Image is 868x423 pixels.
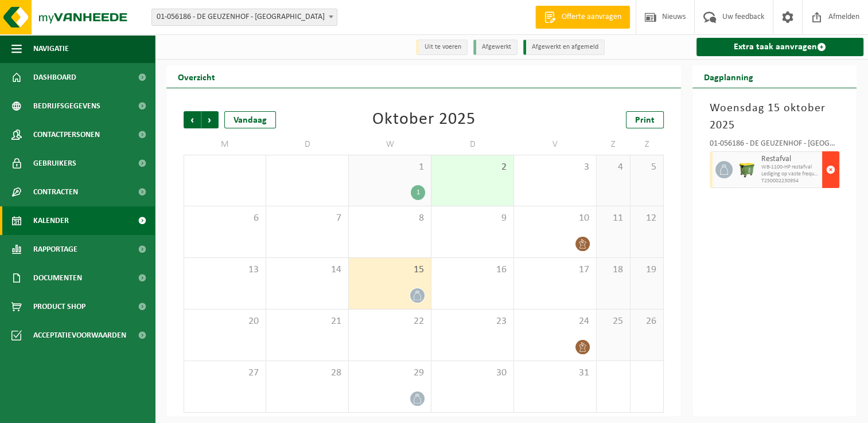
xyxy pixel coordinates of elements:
[520,367,590,379] span: 31
[473,40,517,55] li: Afgewerkt
[355,367,425,379] span: 29
[626,111,664,128] a: Print
[33,321,126,350] span: Acceptatievoorwaarden
[761,171,819,178] span: Lediging op vaste frequentie
[602,264,624,276] span: 18
[272,315,342,328] span: 21
[437,315,508,328] span: 23
[184,111,201,128] span: Vorige
[184,134,266,155] td: M
[33,235,77,264] span: Rapportage
[437,367,508,379] span: 30
[33,149,76,178] span: Gebruikers
[272,212,342,225] span: 7
[514,134,597,155] td: V
[372,111,476,128] div: Oktober 2025
[33,264,82,292] span: Documenten
[355,161,425,174] span: 1
[761,178,819,185] span: T250002230954
[710,100,839,134] h3: Woensdag 15 oktober 2025
[437,264,508,276] span: 16
[355,315,425,328] span: 22
[696,38,863,56] a: Extra taak aanvragen
[559,11,624,23] span: Offerte aanvragen
[520,264,590,276] span: 17
[523,40,605,55] li: Afgewerkt en afgemeld
[33,292,85,321] span: Product Shop
[190,212,260,225] span: 6
[636,315,658,328] span: 26
[272,264,342,276] span: 14
[355,264,425,276] span: 15
[166,65,227,88] h2: Overzicht
[201,111,219,128] span: Volgende
[437,161,508,174] span: 2
[520,161,590,174] span: 3
[692,65,765,88] h2: Dagplanning
[266,134,349,155] td: D
[535,6,630,29] a: Offerte aanvragen
[33,34,69,63] span: Navigatie
[151,9,337,26] span: 01-056186 - DE GEUZENHOF - GERAARDSBERGEN
[437,212,508,225] span: 9
[635,116,655,125] span: Print
[636,264,658,276] span: 19
[152,9,337,25] span: 01-056186 - DE GEUZENHOF - GERAARDSBERGEN
[520,315,590,328] span: 24
[761,155,819,164] span: Restafval
[411,185,425,200] div: 1
[630,134,664,155] td: Z
[636,161,658,174] span: 5
[710,140,839,151] div: 01-056186 - DE GEUZENHOF - [GEOGRAPHIC_DATA]
[190,367,260,379] span: 27
[190,315,260,328] span: 20
[33,206,69,235] span: Kalender
[224,111,276,128] div: Vandaag
[272,367,342,379] span: 28
[431,134,514,155] td: D
[349,134,431,155] td: W
[190,264,260,276] span: 13
[416,40,468,55] li: Uit te voeren
[33,178,78,206] span: Contracten
[355,212,425,225] span: 8
[33,63,76,92] span: Dashboard
[761,164,819,171] span: WB-1100-HP restafval
[520,212,590,225] span: 10
[33,120,100,149] span: Contactpersonen
[738,161,756,178] img: WB-1100-HPE-GN-50
[602,161,624,174] span: 4
[602,212,624,225] span: 11
[636,212,658,225] span: 12
[33,92,100,120] span: Bedrijfsgegevens
[597,134,630,155] td: Z
[602,315,624,328] span: 25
